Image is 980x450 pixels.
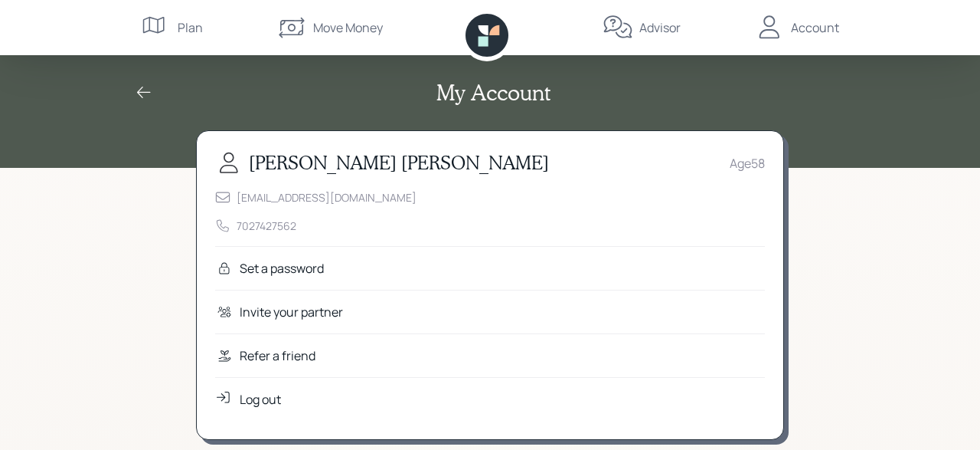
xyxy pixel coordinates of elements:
[313,18,383,37] div: Move Money
[240,259,324,278] div: Set a password
[240,390,281,409] div: Log out
[791,18,839,37] div: Account
[730,154,765,172] div: Age 58
[237,218,296,234] div: 7027427562
[436,80,550,106] h2: My Account
[178,18,203,37] div: Plan
[240,303,343,321] div: Invite your partner
[249,152,549,174] h3: [PERSON_NAME] [PERSON_NAME]
[240,347,315,365] div: Refer a friend
[237,189,416,205] div: [EMAIL_ADDRESS][DOMAIN_NAME]
[639,18,681,37] div: Advisor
